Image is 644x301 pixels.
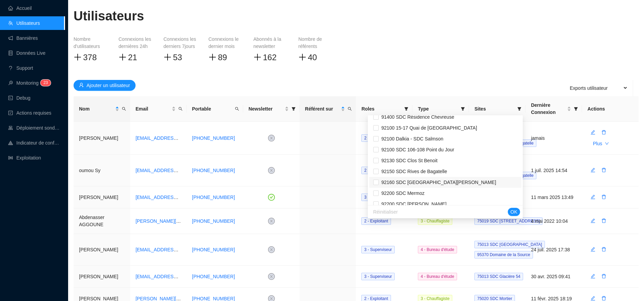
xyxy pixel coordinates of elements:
[83,53,97,62] span: 378
[8,5,32,11] a: homeAccueil
[593,140,602,147] span: Plus
[268,273,275,280] span: close-circle
[253,36,287,50] div: Abonnés à la newsletter
[562,80,633,96] ul: Export
[308,53,317,62] span: 40
[461,107,465,111] span: filter
[517,107,521,111] span: filter
[192,135,235,141] a: [PHONE_NUMBER]
[268,218,275,224] span: close-circle
[163,36,198,50] div: Connexions les derniers 7jours
[525,186,582,208] td: 11 mars 2025 13:49
[404,107,408,111] span: filter
[572,100,579,117] span: filter
[163,53,172,61] span: plus
[364,296,388,301] span: 2 - Exploitant
[474,105,515,113] span: Sites
[290,104,297,114] span: filter
[348,107,352,111] span: search
[253,53,262,61] span: plus
[136,274,216,279] a: [EMAIL_ADDRESS][DOMAIN_NAME]
[601,247,606,252] span: delete
[379,147,454,152] span: 92100 SDC 106-108 Point du Jour
[192,195,235,200] a: [PHONE_NUMBER]
[8,155,41,161] a: slidersExploitation
[418,246,457,253] span: 4 - Bureau d'étude
[173,53,182,62] span: 53
[74,36,108,50] div: Nombre d'utilisateurs
[74,80,136,91] button: Ajouter un utilisateur
[41,80,50,86] sup: 23
[474,251,533,258] span: 95370 Domaine de la Source
[208,53,217,61] span: plus
[130,234,187,266] td: avolpe@manergy.fr
[474,241,545,248] span: 75013 SDC [GEOGRAPHIC_DATA]
[379,158,438,163] span: 92130 SDC Clos St Benoit
[74,96,130,122] th: Nom
[130,155,187,186] td: osy@celsio.fr
[192,168,235,173] a: [PHONE_NUMBER]
[525,266,582,288] td: 30 avr. 2025 09:41
[364,219,388,223] span: 2 - Exploitant
[8,35,38,41] a: notificationBannières
[74,234,130,266] td: [PERSON_NAME]
[268,135,275,141] span: close-circle
[130,122,187,155] td: cjarret@celsio.fr
[136,105,170,113] span: Email
[591,218,595,223] span: edit
[192,105,232,113] span: Portable
[298,53,307,61] span: plus
[525,122,582,155] td: jamais
[119,53,127,61] span: plus
[364,195,392,200] span: 3 - Superviseur
[235,107,239,111] span: search
[525,155,582,186] td: 1 juil. 2025 14:54
[300,96,356,122] th: Référent sur
[136,135,216,141] a: [EMAIL_ADDRESS][DOMAIN_NAME]
[8,65,33,71] a: questionSupport
[379,180,496,185] span: 92160 SDC [GEOGRAPHIC_DATA][PERSON_NAME]
[361,105,402,113] span: Roles
[292,107,296,111] span: filter
[74,53,82,61] span: plus
[79,83,84,87] span: user-add
[591,130,595,135] span: edit
[587,138,614,149] button: Plusdown
[268,167,275,174] span: close-circle
[136,218,255,224] a: [PERSON_NAME][EMAIL_ADDRESS][DOMAIN_NAME]
[364,247,392,252] span: 3 - Superviseur
[122,107,126,111] span: search
[218,53,227,62] span: 89
[74,186,130,208] td: [PERSON_NAME]
[130,96,187,122] th: Email
[511,208,517,216] span: OK
[379,169,447,174] span: 92150 SDC Rives de Bagatelle
[403,104,410,114] span: filter
[8,125,60,131] a: clusterDéploiement sondes
[130,186,187,208] td: ymielczarek@ccr.fr
[43,80,46,85] span: 2
[268,246,275,253] span: close-circle
[570,81,608,95] span: Exports utilisateur
[525,234,582,266] td: 24 juil. 2025 17:38
[418,273,457,280] span: 4 - Bureau d'étude
[119,36,153,50] div: Connexions les dernières 24h
[601,274,606,279] span: delete
[16,110,51,116] span: Actions requises
[234,104,240,114] span: search
[130,266,187,288] td: a.abdelli@abcdomus.com
[136,247,216,252] a: [EMAIL_ADDRESS][DOMAIN_NAME]
[305,105,340,113] span: Référent sur
[87,82,130,89] span: Ajouter un utilisateur
[582,96,639,122] th: Actions
[418,217,452,225] span: 3 - Chauffagiste
[601,130,606,135] span: delete
[601,218,606,223] span: delete
[591,296,595,301] span: edit
[74,122,130,155] td: [PERSON_NAME]
[474,273,523,280] span: 75013 SDC Glacière 54
[130,208,187,234] td: a.aggoune@disdero.fr
[74,208,130,234] td: Abdenasser AGGOUNE
[601,296,606,301] span: delete
[263,53,277,62] span: 162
